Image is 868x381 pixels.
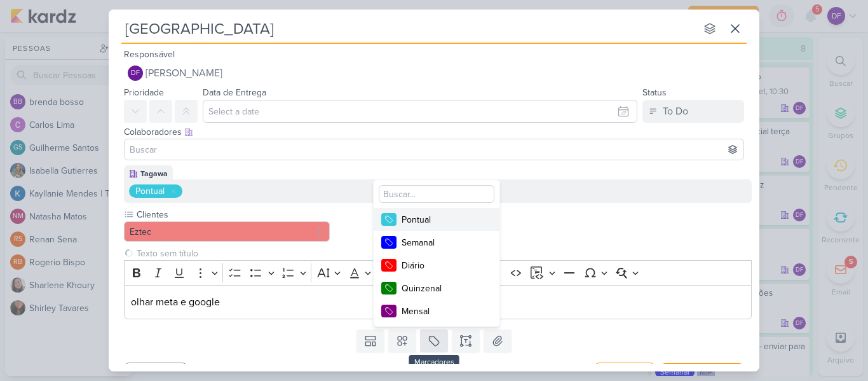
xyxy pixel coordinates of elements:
button: Mensal [374,300,499,322]
div: Diário [402,259,484,272]
input: Buscar [127,142,741,157]
label: Prioridade [124,87,164,98]
label: Clientes [135,208,330,221]
div: Editor editing area: main [124,285,752,320]
span: [PERSON_NAME] [146,66,222,81]
div: Editor toolbar [124,260,752,285]
input: Buscar... [379,185,494,203]
p: olhar meta e google [131,294,745,310]
div: Pontual [402,213,484,226]
div: Quinzenal [402,282,484,295]
div: Semanal [402,236,484,249]
label: Status [642,87,667,98]
div: Mensal [402,305,484,318]
button: Pontual [374,208,499,231]
div: Colaboradores [124,125,744,139]
div: Marcadores [409,355,459,369]
div: To Do [663,104,688,119]
input: Texto sem título [134,247,752,260]
button: DF [PERSON_NAME] [124,62,744,85]
div: Tagawa [140,168,168,179]
button: Semanal [374,231,499,254]
button: To Do [642,100,744,123]
input: Select a date [203,100,637,123]
button: Quinzenal [374,277,499,300]
p: DF [131,70,140,77]
button: Eztec [124,221,330,242]
label: Data de Entrega [203,87,266,98]
div: Diego Freitas [128,66,143,81]
label: Responsável [124,49,175,60]
input: Kard Sem Título [121,17,696,40]
button: Diário [374,254,499,277]
div: Pontual [135,184,165,198]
